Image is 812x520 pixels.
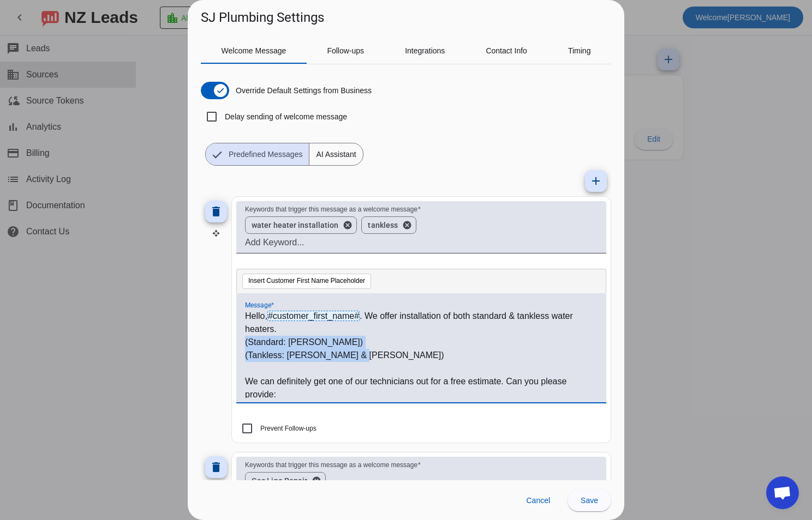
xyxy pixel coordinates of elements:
button: 'remove ' + word [307,476,326,486]
span: water heater installation [252,220,338,231]
mat-chip-grid: Enter keywords [245,214,598,236]
div: Open chat [766,476,799,509]
mat-label: Keywords that trigger this message as a welcome message [245,462,417,469]
p: We can definitely get one of our technicians out for a free estimate. Can you please provide: [245,375,598,401]
span: tankless [368,220,398,231]
button: 'remove ' + word [338,220,357,230]
span: Welcome Message [222,47,286,55]
button: 'remove ' + word [398,220,416,230]
span: Timing [568,47,591,55]
label: Override Default Settings from Business [234,85,372,96]
span: Gas Line Repair [252,475,307,486]
span: Contact Info [486,47,527,55]
input: Add Keyword... [245,236,598,249]
mat-chip-grid: Enter keywords [245,470,598,492]
mat-icon: add [589,174,602,188]
span: #customer_first_name# [267,311,360,321]
mat-icon: delete [210,205,223,218]
button: Cancel [517,489,559,511]
mat-label: Keywords that trigger this message as a welcome message [245,206,417,213]
span: Integrations [405,47,445,55]
h1: SJ Plumbing Settings [201,9,324,26]
mat-icon: delete [210,461,223,474]
button: Insert Customer First Name Placeholder [242,274,371,289]
span: Follow-ups [327,47,364,55]
p: (Standard: [PERSON_NAME]) [245,336,598,349]
span: Predefined Messages [222,143,309,165]
label: Delay sending of welcome message [223,111,347,122]
span: AI Assistant [309,143,362,165]
label: Prevent Follow-ups [258,423,317,434]
p: (Tankless: [PERSON_NAME] & [PERSON_NAME]) [245,349,598,362]
p: Hello, . We offer installation of both standard & tankless water heaters. [245,310,598,336]
span: Save [581,496,598,505]
span: Cancel [526,496,550,505]
button: Save [568,489,611,511]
